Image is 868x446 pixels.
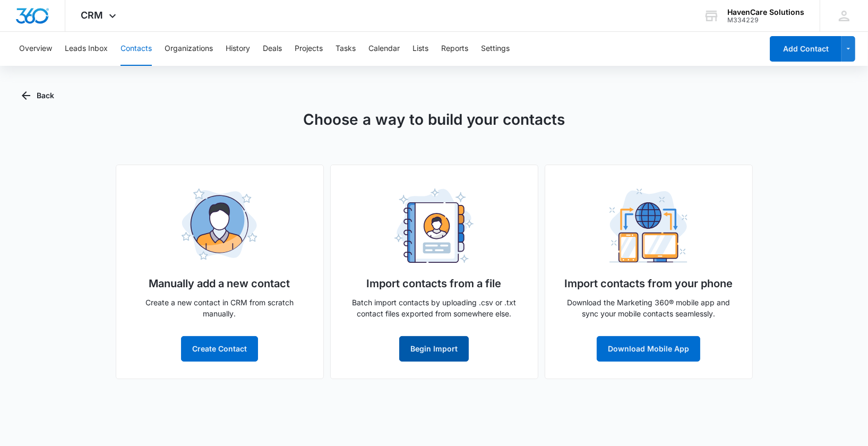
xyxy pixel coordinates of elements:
[441,32,468,66] button: Reports
[564,276,733,291] h5: Import contacts from your phone
[597,336,700,362] button: Download Mobile App
[181,336,258,362] button: Create Contact
[727,8,804,16] div: account name
[22,83,54,108] button: Back
[399,336,469,362] button: Begin Import
[121,32,152,66] button: Contacts
[165,32,213,66] button: Organizations
[367,276,502,291] h5: Import contacts from a file
[727,16,804,24] div: account id
[295,32,323,66] button: Projects
[368,32,400,66] button: Calendar
[19,32,52,66] button: Overview
[770,36,841,62] button: Add Contact
[226,32,250,66] button: History
[149,276,290,291] h5: Manually add a new contact
[348,297,521,319] p: Batch import contacts by uploading .csv or .txt contact files exported from somewhere else.
[81,10,104,21] span: CRM
[562,297,735,319] p: Download the Marketing 360® mobile app and sync your mobile contacts seamlessly.
[65,32,108,66] button: Leads Inbox
[303,108,565,131] h1: Choose a way to build your contacts
[263,32,282,66] button: Deals
[481,32,510,66] button: Settings
[133,297,306,319] p: Create a new contact in CRM from scratch manually.
[412,32,428,66] button: Lists
[336,32,356,66] button: Tasks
